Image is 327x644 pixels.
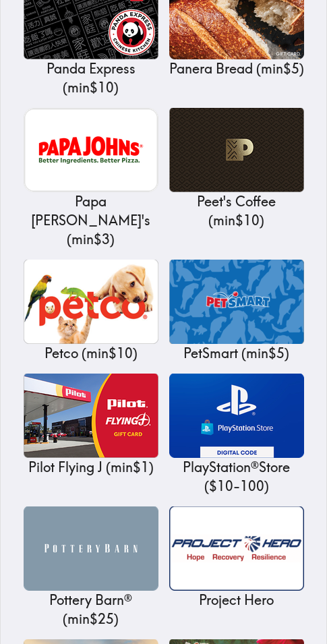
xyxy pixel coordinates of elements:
p: Papa [PERSON_NAME]'s ( min $3 ) [24,192,158,249]
img: Peet's Coffee [169,108,304,192]
a: PetSmartPetSmart (min$5) [169,260,304,363]
a: Project HeroProject Hero [169,506,304,610]
img: Pottery Barn® [24,506,158,591]
img: Project Hero [169,506,304,591]
a: PetcoPetco (min$10) [24,260,158,363]
p: PlayStation®Store ( $10 - 100 ) [169,458,304,496]
p: Panda Express ( min $10 ) [24,59,158,97]
img: Papa John's [24,108,158,192]
a: Papa John'sPapa [PERSON_NAME]'s (min$3) [24,108,158,249]
img: Pilot Flying J [24,374,158,458]
p: Peet's Coffee ( min $10 ) [169,192,304,230]
img: PlayStation®Store [169,374,304,458]
a: Pilot Flying J Pilot Flying J (min$1) [24,374,158,477]
img: PetSmart [169,260,304,344]
a: PlayStation®StorePlayStation®Store ($10-100) [169,374,304,496]
p: Petco ( min $10 ) [24,344,158,363]
a: Peet's CoffeePeet's Coffee (min$10) [169,108,304,230]
img: Petco [24,260,158,344]
p: Project Hero [169,591,304,610]
p: Panera Bread ( min $5 ) [169,59,304,78]
p: PetSmart ( min $5 ) [169,344,304,363]
p: Pottery Barn® ( min $25 ) [24,591,158,628]
p: Pilot Flying J ( min $1 ) [24,458,158,477]
a: Pottery Barn®Pottery Barn® (min$25) [24,506,158,628]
